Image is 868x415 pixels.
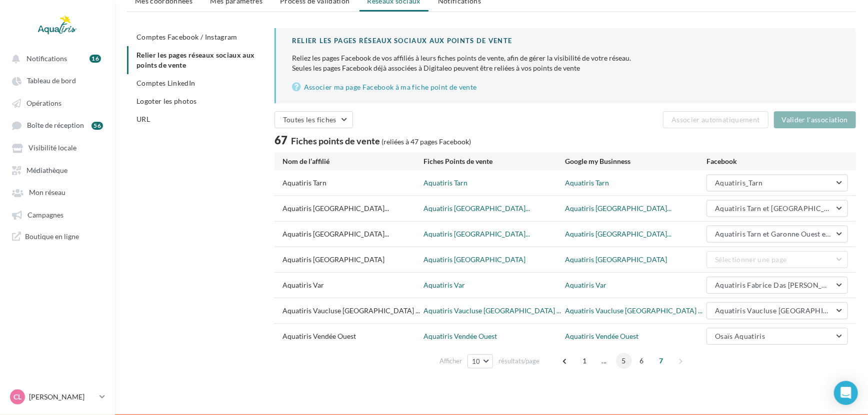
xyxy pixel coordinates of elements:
[6,183,109,201] a: Mon réseau
[663,111,768,128] button: Associer automatiquement
[424,178,468,187] a: Aquatiris Tarn
[6,161,109,179] a: Médiathèque
[6,205,109,224] a: Campagnes
[706,174,848,191] button: Aquatiris_Tarn
[282,280,424,290] div: Aquatiris Var
[565,156,706,166] div: Google my Businness
[283,115,336,124] span: Toutes les fiches
[424,230,530,238] a: Aquatiris [GEOGRAPHIC_DATA]...
[715,178,763,187] span: Aquatiris_Tarn
[6,228,109,245] a: Boutique en ligne
[282,255,424,265] div: Aquatiris [GEOGRAPHIC_DATA]
[6,116,109,134] a: Boîte de réception 56
[774,111,856,128] button: Valider l'association
[424,204,530,213] a: Aquatiris [GEOGRAPHIC_DATA]...
[565,204,671,213] a: Aquatiris [GEOGRAPHIC_DATA]...
[274,132,287,148] span: 67
[282,156,424,166] div: Nom de l’affilié
[381,137,471,146] span: (reliées à 47 pages Facebook)
[91,122,103,130] div: 56
[136,97,196,105] span: Logoter les photos
[706,200,848,217] button: Aquatiris Tarn et [GEOGRAPHIC_DATA]
[27,211,63,219] span: Campagnes
[291,135,380,146] span: Fiches points de vente
[706,302,848,319] button: Aquatiris Vaucluse [GEOGRAPHIC_DATA]
[706,251,848,268] button: Sélectionner une page
[282,306,420,316] span: Aquatiris Vaucluse [GEOGRAPHIC_DATA] ...
[706,226,848,243] button: Aquatiris Tarn et Garonne Ouest et [GEOGRAPHIC_DATA]
[565,306,702,315] a: Aquatiris Vaucluse [GEOGRAPHIC_DATA] ...
[715,204,845,213] span: Aquatiris Tarn et [GEOGRAPHIC_DATA]
[715,255,786,264] span: Sélectionner une page
[89,55,101,63] div: 16
[653,353,669,369] span: 7
[136,33,237,41] span: Comptes Facebook / Instagram
[565,332,638,340] a: Aquatiris Vendée Ouest
[292,53,840,73] p: Seules les pages Facebook déjà associées à Digitaleo peuvent être reliées à vos points de vente
[424,332,497,340] a: Aquatiris Vendée Ouest
[29,188,65,197] span: Mon réseau
[6,94,109,112] a: Opérations
[282,229,389,239] span: Aquatiris [GEOGRAPHIC_DATA]...
[27,121,84,130] span: Boîte de réception
[292,81,840,93] a: Associer ma page Facebook à ma fiche point de vente
[8,387,107,406] a: CL [PERSON_NAME]
[136,115,150,123] span: URL
[26,99,61,107] span: Opérations
[6,138,109,156] a: Visibilité locale
[467,354,493,368] button: 10
[282,331,424,341] div: Aquatiris Vendée Ouest
[26,166,67,174] span: Médiathèque
[634,353,650,369] span: 6
[715,306,853,315] span: Aquatiris Vaucluse [GEOGRAPHIC_DATA]
[136,79,195,87] span: Comptes LinkedIn
[424,306,561,315] a: Aquatiris Vaucluse [GEOGRAPHIC_DATA] ...
[292,36,840,46] div: Relier les pages réseaux sociaux aux points de vente
[715,281,862,289] span: Aquatiris Fabrice Das [PERSON_NAME]-VAR
[565,178,609,187] a: Aquatiris Tarn
[706,328,848,345] button: Osaïs Aquatiris
[13,392,21,402] span: CL
[577,353,593,369] span: 1
[706,277,848,294] button: Aquatiris Fabrice Das [PERSON_NAME]-VAR
[565,230,671,238] a: Aquatiris [GEOGRAPHIC_DATA]...
[424,156,565,166] div: Fiches Points de vente
[27,77,76,85] span: Tableau de bord
[715,332,765,340] span: Osaïs Aquatiris
[6,49,105,67] button: Notifications 16
[282,203,389,214] span: Aquatiris [GEOGRAPHIC_DATA]...
[424,255,526,264] a: Aquatiris [GEOGRAPHIC_DATA]
[616,353,632,369] span: 5
[439,356,462,366] span: Afficher
[274,111,353,128] button: Toutes les fiches
[498,356,540,366] span: résultats/page
[565,255,667,264] a: Aquatiris [GEOGRAPHIC_DATA]
[292,53,840,63] div: Reliez les pages Facebook de vos affiliés à leurs fiches points de vente, afin de gérer la visibi...
[596,353,612,369] span: ...
[29,392,95,402] p: [PERSON_NAME]
[706,156,848,166] div: Facebook
[424,281,465,289] a: Aquatiris Var
[28,144,76,152] span: Visibilité locale
[6,71,109,89] a: Tableau de bord
[282,178,424,188] div: Aquatiris Tarn
[565,281,606,289] a: Aquatiris Var
[25,232,79,241] span: Boutique en ligne
[26,54,67,63] span: Notifications
[834,381,858,405] div: Open Intercom Messenger
[472,357,480,365] span: 10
